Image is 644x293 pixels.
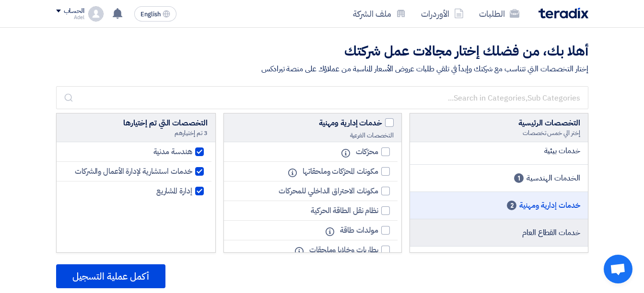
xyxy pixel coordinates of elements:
[418,117,580,129] div: التخصصات الرئيسية
[153,146,192,158] span: هندسة مدنية
[539,8,588,19] img: Teradix logo
[56,86,588,109] input: Search in Categories,Sub Categories...
[56,15,84,20] div: Adel
[64,7,84,15] div: الحساب
[56,42,588,61] h2: أهلا بك، من فضلك إختار مجالات عمل شركتك
[156,185,192,197] span: إدارة المشاريع
[544,145,580,157] span: خدمات بيئية
[604,255,632,283] div: Open chat
[279,185,378,197] span: مكونات الاحتراق الداخلي للمحركات
[507,201,516,210] span: 2
[356,146,378,158] span: محرّكات
[311,205,378,216] span: نظام نقل الطاقة الحركية
[141,11,161,18] span: English
[527,172,580,184] span: الخدمات الهندسية
[64,117,208,129] div: التخصصات التي تم إختيارها
[418,129,580,137] div: إختر الي خمس تخصصات
[88,6,104,22] img: profile_test.png
[471,2,527,25] a: الطلبات
[319,117,382,129] span: خدمات إدارية ومهنية
[56,63,588,75] div: إختار التخصصات التي تتناسب مع شركتك وإبدأ في تلقي طلبات عروض الأسعار المناسبة من عملاؤك على منصة ...
[309,244,378,256] span: بطاريات وخلايا وملحقات
[303,166,378,177] span: مكونات المحرّكات وملحقاتها
[522,227,580,238] span: خدمات القطاع العام
[134,6,176,22] button: English
[345,2,413,25] a: ملف الشركة
[56,264,165,288] button: أكمل عملية التسجيل
[75,166,192,177] span: خدمات استشارية لإدارة الأعمال والشركات
[519,200,580,211] span: خدمات إدارية ومهنية
[340,225,378,236] span: مولدات طاقة
[413,2,471,25] a: الأوردرات
[232,131,394,140] div: التخصصات الفرعية
[64,129,208,137] div: 3 تم إختيارهم
[514,173,524,183] span: 1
